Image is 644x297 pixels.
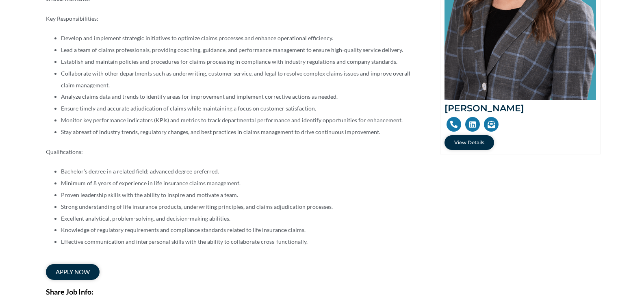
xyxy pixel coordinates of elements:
[61,117,403,124] span: Monitor key performance indicators (KPIs) and metrics to track departmental performance and ident...
[445,135,494,150] a: View Details
[46,264,100,280] a: apply now
[46,148,83,155] span: Qualifications:
[61,180,241,186] span: Minimum of 8 years of experience in life insurance claims management.
[61,58,397,65] span: Establish and maintain policies and procedures for claims processing in compliance with industry ...
[61,105,316,112] span: Ensure timely and accurate adjudication of claims while maintaining a focus on customer satisfact...
[61,93,338,100] span: Analyze claims data and trends to identify areas for improvement and implement corrective actions...
[61,226,306,233] span: Knowledge of regulatory requirements and compliance standards related to life insurance claims.
[61,238,308,245] span: Effective communication and interpersonal skills with the ability to collaborate cross-functionally.
[61,128,380,135] span: Stay abreast of industry trends, regulatory changes, and best practices in claims management to d...
[61,46,403,53] span: Lead a team of claims professionals, providing coaching, guidance, and performance management to ...
[61,191,238,198] span: Proven leadership skills with the ability to inspire and motivate a team.
[454,140,484,145] span: View Details
[46,15,98,22] span: Key Responsibilities:
[56,269,90,275] span: apply now
[445,104,596,113] h2: [PERSON_NAME]
[61,203,333,210] span: Strong understanding of life insurance products, underwriting principles, and claims adjudication...
[61,168,219,175] span: Bachelor’s degree in a related field; advanced degree preferred.
[61,35,333,41] span: Develop and implement strategic initiatives to optimize claims processes and enhance operational ...
[61,70,410,89] span: Collaborate with other departments such as underwriting, customer service, and legal to resolve c...
[46,288,416,295] h2: Share Job Info:
[61,215,230,222] span: Excellent analytical, problem-solving, and decision-making abilities.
